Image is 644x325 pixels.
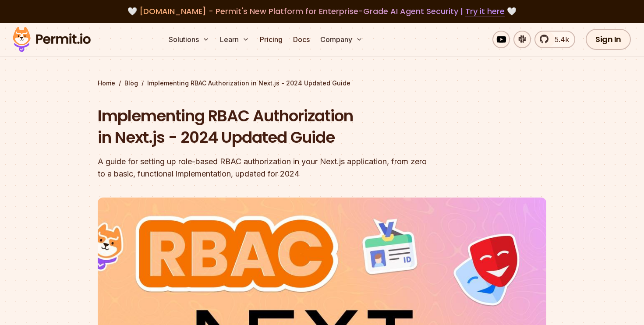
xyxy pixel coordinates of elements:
[534,31,575,48] a: 5.4k
[549,34,569,45] span: 5.4k
[21,5,623,18] div: 🤍 🤍
[98,79,115,88] a: Home
[98,155,434,180] div: A guide for setting up role-based RBAC authorization in your Next.js application, from zero to a ...
[98,105,434,148] h1: Implementing RBAC Authorization in Next.js - 2024 Updated Guide
[9,25,95,54] img: Permit logo
[256,31,286,48] a: Pricing
[98,79,546,88] div: / /
[165,31,213,48] button: Solutions
[139,6,505,17] span: [DOMAIN_NAME] - Permit's New Platform for Enterprise-Grade AI Agent Security |
[124,79,138,88] a: Blog
[290,31,313,48] a: Docs
[317,31,366,48] button: Company
[216,31,253,48] button: Learn
[586,29,631,50] a: Sign In
[465,6,505,17] a: Try it here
